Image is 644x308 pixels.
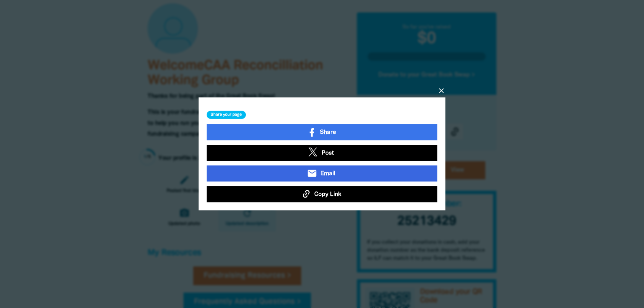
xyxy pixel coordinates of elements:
span: Share [320,128,336,137]
span: Copy Link [314,190,341,199]
button: Copy Link [207,186,437,202]
span: Post [322,149,334,158]
h3: Share your page [207,111,246,119]
a: Post [207,145,437,161]
a: Share [207,124,437,140]
i: email [307,169,317,179]
button: close [437,87,445,95]
span: Email [320,169,335,178]
a: emailEmail [207,166,437,182]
